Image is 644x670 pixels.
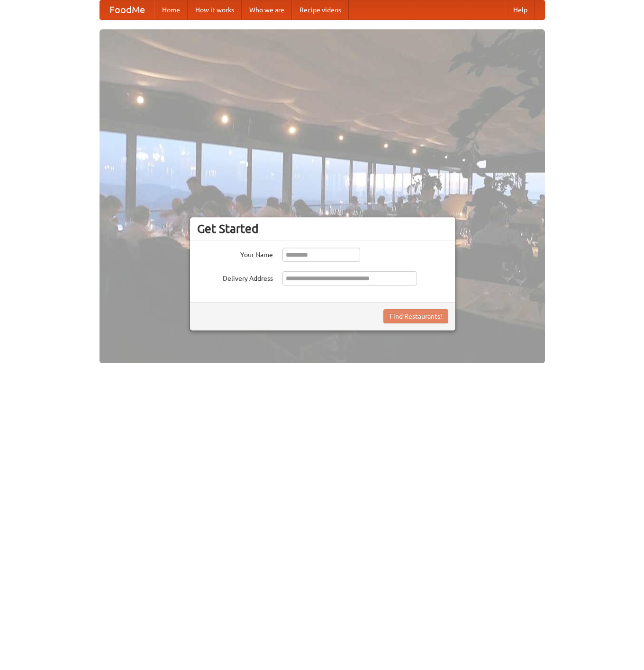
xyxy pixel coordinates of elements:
[292,0,349,19] a: Recipe videos
[197,271,273,283] label: Delivery Address
[188,0,242,19] a: How it works
[154,0,188,19] a: Home
[506,0,535,19] a: Help
[100,0,154,19] a: FoodMe
[197,222,448,236] h3: Get Started
[383,309,448,323] button: Find Restaurants!
[242,0,292,19] a: Who we are
[197,248,273,259] label: Your Name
